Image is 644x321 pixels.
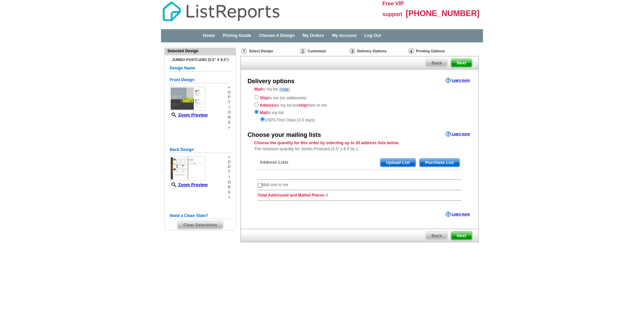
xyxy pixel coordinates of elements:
div: Delivery options [248,77,294,86]
span: i [228,175,231,180]
span: » [228,195,231,200]
h5: Front Design [170,77,231,83]
div: - [254,153,465,206]
a: Back [425,231,448,240]
div: to me (no addresses) to my list but them to me to my list [254,94,465,123]
strong: ship [299,103,307,108]
span: o [228,180,231,185]
span: Back [426,232,447,240]
a: Learn more [446,212,470,217]
a: Log Out [364,33,381,38]
img: small-thumb.jpg [170,156,205,180]
a: Learn more [446,131,470,137]
img: Delivery Options [350,48,355,54]
img: Select Design [241,48,247,54]
div: USPS First Class (3-5 days) [254,116,465,123]
a: Pricing Guide [223,33,251,38]
span: t [228,100,231,105]
a: hide [280,87,289,92]
span: o [228,110,231,115]
div: Select Design [240,48,299,56]
span: [PHONE_NUMBER] [406,9,480,18]
h5: Need a Clean Slate? [170,213,231,219]
div: The minimum quantity for Jumbo Postcard (5.5" x 8.5")is 1. [241,140,478,152]
a: My Orders [303,33,324,38]
span: Clear Selections [177,221,223,229]
span: o [228,160,231,165]
a: Zoom Preview [170,112,208,117]
span: Address Lists [260,159,288,165]
span: s [228,190,231,195]
div: Customize [299,48,349,54]
span: Free VIP support [382,1,404,17]
span: n [228,185,231,190]
span: t [228,170,231,175]
span: Purchase List [420,159,460,167]
span: » [228,85,231,90]
a: Learn more [446,78,470,83]
strong: Mail [260,110,267,115]
div: Delivery Options [349,48,408,56]
div: to my list ( ) [241,86,478,123]
a: Home [203,33,215,38]
a: Zoom Preview [170,182,208,187]
strong: Mail [254,87,262,92]
h4: Jumbo Postcard (5.5" x 8.5") [170,58,231,62]
span: Back [426,59,447,67]
div: Printing Options [408,48,467,54]
span: Upload List [380,159,416,167]
a: Back [425,59,448,67]
img: small-thumb.jpg [170,87,205,111]
strong: Choose the quantity for this order by selecting up to 20 address lists below. [254,141,399,145]
span: » [228,125,231,130]
h5: Back Design [170,147,231,153]
div: Choose your mailing lists [248,131,321,140]
span: i [228,105,231,110]
h5: Design Name [170,65,231,71]
span: p [228,95,231,100]
strong: Ship [260,96,268,100]
div: Selected Design [165,48,236,54]
span: 0 [326,193,328,198]
td: Mail one to me [262,182,288,188]
a: Choose A Design [259,33,295,38]
span: o [228,90,231,95]
img: Printing Options & Summary [408,48,414,54]
strong: Total Addressed and Mailed Pieces [258,193,324,198]
span: » [228,155,231,160]
span: Next [451,232,472,240]
span: s [228,120,231,125]
a: My Account [332,33,357,38]
span: p [228,165,231,170]
span: n [228,115,231,120]
strong: Address [260,103,276,108]
img: Customize [300,48,306,54]
span: Next [451,59,472,67]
